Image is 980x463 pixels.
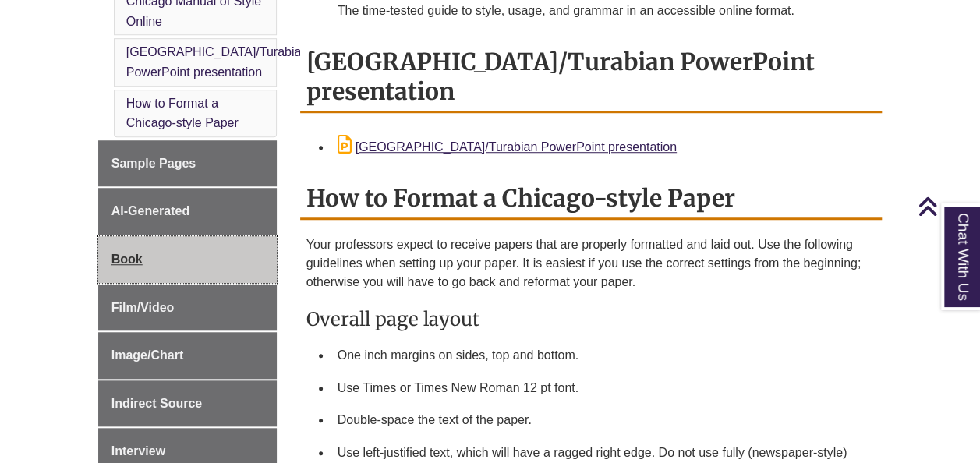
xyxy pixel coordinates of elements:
[111,204,189,217] span: AI-Generated
[300,42,883,113] h2: [GEOGRAPHIC_DATA]/Turabian PowerPoint presentation
[111,444,165,458] span: Interview
[338,140,677,154] a: [GEOGRAPHIC_DATA]/Turabian PowerPoint presentation
[306,307,876,331] h3: Overall page layout
[126,97,239,130] a: How to Format a Chicago-style Paper
[111,348,183,362] span: Image/Chart
[98,188,277,235] a: AI-Generated
[98,380,277,427] a: Indirect Source
[111,157,196,170] span: Sample Pages
[111,253,143,266] span: Book
[338,2,870,20] div: The time-tested guide to style, usage, and grammar in an accessible online format.
[331,372,876,405] li: Use Times or Times New Roman 12 pt font.
[111,397,202,410] span: Indirect Source
[98,285,277,331] a: Film/Video
[300,178,883,220] h2: How to Format a Chicago-style Paper
[126,45,309,79] a: [GEOGRAPHIC_DATA]/Turabian PowerPoint presentation
[98,332,277,379] a: Image/Chart
[98,140,277,187] a: Sample Pages
[331,404,876,436] li: Double-space the text of the paper.
[111,301,175,314] span: Film/Video
[918,196,976,217] a: Back to Top
[331,339,876,372] li: One inch margins on sides, top and bottom.
[306,235,876,292] p: Your professors expect to receive papers that are properly formatted and laid out. Use the follow...
[98,236,277,283] a: Book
